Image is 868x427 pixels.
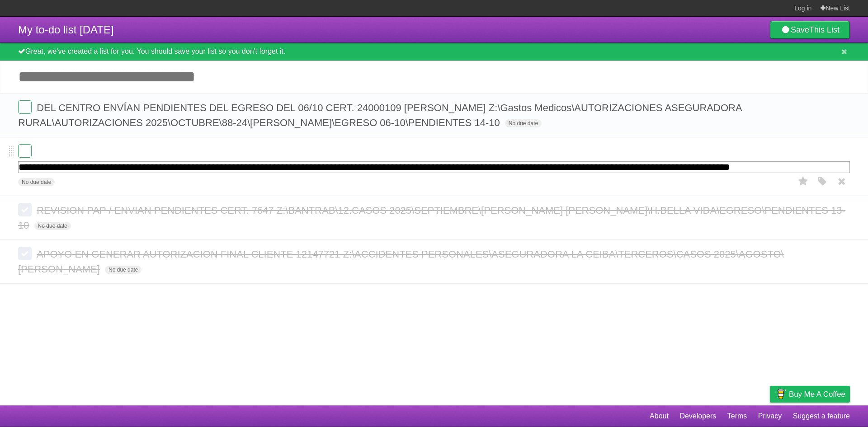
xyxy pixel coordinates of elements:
label: Done [18,100,32,114]
a: Terms [727,408,747,425]
label: Done [18,247,32,260]
span: No due date [34,222,71,230]
label: Done [18,203,32,216]
span: REVISION PAP / ENVIAN PENDIENTES CERT. 7647 Z:\BANTRAB\12.CASOS 2025\SEPTIEMBRE\[PERSON_NAME] [PE... [18,205,845,231]
a: SaveThis List [770,21,850,39]
span: Buy me a coffee [789,386,845,402]
span: APOYO EN GENERAR AUTORIZACION FINAL CLIENTE 12147721 Z:\ACCIDENTES PERSONALES\ASEGURADORA LA CEIB... [18,249,784,275]
span: My to-do list [DATE] [18,23,114,36]
label: Done [18,144,32,158]
a: Suggest a feature [793,408,850,425]
b: This List [809,25,840,34]
a: About [650,408,669,425]
label: Star task [795,174,812,189]
span: DEL CENTRO ENVÍAN PENDIENTES DEL EGRESO DEL 06/10 CERT. 24000109 [PERSON_NAME] Z:\Gastos Medicos\... [18,102,741,128]
a: Privacy [758,408,782,425]
a: Buy me a coffee [770,386,850,403]
img: Buy me a coffee [774,386,787,402]
span: No due date [505,119,542,127]
span: No due date [105,266,142,274]
span: No due date [18,178,55,186]
a: Developers [679,408,716,425]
